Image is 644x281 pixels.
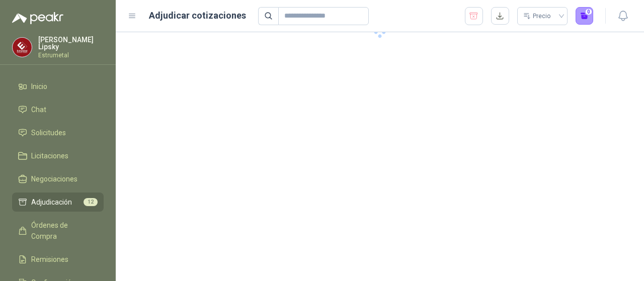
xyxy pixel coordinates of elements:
[12,77,104,96] a: Inicio
[31,150,68,161] span: Licitaciones
[84,198,98,206] span: 12
[12,169,104,189] a: Negociaciones
[12,100,104,119] a: Chat
[31,127,66,138] span: Solicitudes
[523,9,552,24] div: Precio
[12,216,104,246] a: Órdenes de Compra
[576,7,594,25] button: 0
[13,38,32,57] img: Company Logo
[12,193,104,212] a: Adjudicación12
[31,104,46,115] span: Chat
[31,254,68,265] span: Remisiones
[31,81,47,92] span: Inicio
[31,220,94,242] span: Órdenes de Compra
[31,173,77,184] span: Negociaciones
[31,197,72,208] span: Adjudicación
[149,9,246,23] h1: Adjudicar cotizaciones
[12,146,104,165] a: Licitaciones
[38,36,104,50] p: [PERSON_NAME] Lipsky
[12,250,104,269] a: Remisiones
[38,52,104,58] p: Estrumetal
[12,12,63,24] img: Logo peakr
[12,123,104,142] a: Solicitudes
